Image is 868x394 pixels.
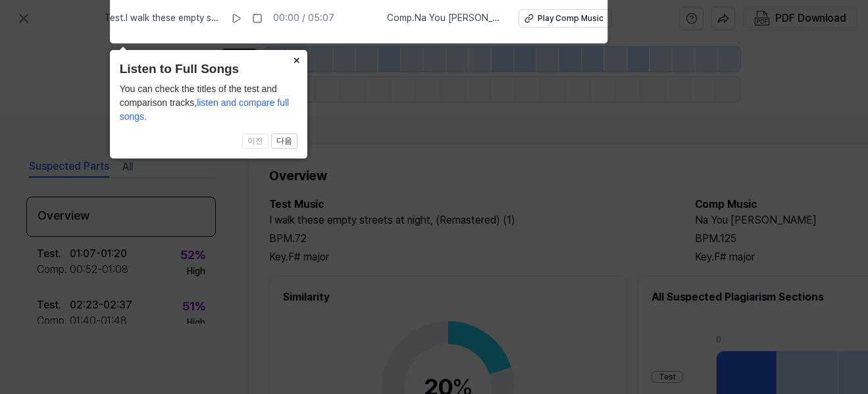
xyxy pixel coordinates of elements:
[271,134,297,149] button: 다음
[120,97,290,122] span: listen and compare full songs.
[120,82,297,124] div: You can check the titles of the test and comparison tracks,
[273,12,334,25] div: 00:00 / 05:07
[286,50,307,68] button: Close
[519,9,612,28] button: Play Comp Music
[387,12,503,25] span: Comp . Na You [PERSON_NAME]
[538,13,603,24] div: Play Comp Music
[105,12,220,25] span: Test . I walk these empty streets at night, (Remastered) (1)
[120,60,297,79] header: Listen to Full Songs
